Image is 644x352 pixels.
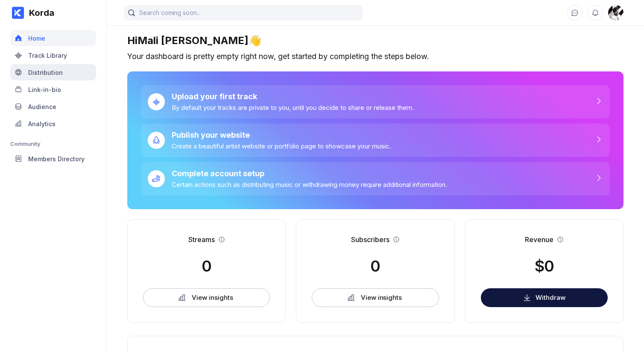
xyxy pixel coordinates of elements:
div: Hi Mali [PERSON_NAME] 👋 [127,34,624,47]
a: Complete account setupCertain actions such as distributing music or withdrawing money require add... [141,162,610,195]
div: Korda [24,8,54,18]
div: Revenue [525,235,553,244]
div: By default your tracks are private to you, until you decide to share or release them. [172,104,414,112]
div: Members Directory [28,155,85,163]
div: View insights [192,293,233,302]
div: Certain actions such as distributing music or withdrawing money require additional information. [172,180,447,189]
div: Upload your first track [172,92,414,101]
div: Publish your website [172,130,391,139]
div: Audience [28,103,56,110]
div: Track Library [28,52,67,59]
div: Create a beautiful artist website or portfolio page to showcase your music. [172,142,391,150]
div: Link-in-bio [28,86,61,93]
div: Complete account setup [172,169,447,178]
div: View insights [361,293,402,302]
div: Subscribers [351,235,389,244]
a: Distribution [10,64,96,81]
a: Link-in-bio [10,81,96,98]
div: Distribution [28,69,63,76]
div: 0 [370,257,380,275]
a: Analytics [10,115,96,133]
button: View insights [312,288,439,307]
div: $0 [535,257,554,275]
div: Withdraw [536,293,565,302]
div: 0 [202,257,211,275]
a: Track Library [10,47,96,64]
a: Members Directory [10,151,96,168]
button: View insights [143,288,270,307]
img: 160x160 [608,5,624,21]
div: Community [10,140,96,147]
a: Upload your first trackBy default your tracks are private to you, until you decide to share or re... [141,85,610,118]
div: Your dashboard is pretty empty right now, get started by completing the steps below. [127,52,624,61]
div: Streams [188,235,215,244]
button: Withdraw [481,288,608,307]
input: Search coming soon... [124,5,363,21]
div: Home [28,35,45,42]
a: Audience [10,98,96,115]
div: Mali McCalla [608,5,624,21]
a: Home [10,30,96,47]
div: Analytics [28,120,56,127]
a: Publish your websiteCreate a beautiful artist website or portfolio page to showcase your music. [141,124,610,157]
